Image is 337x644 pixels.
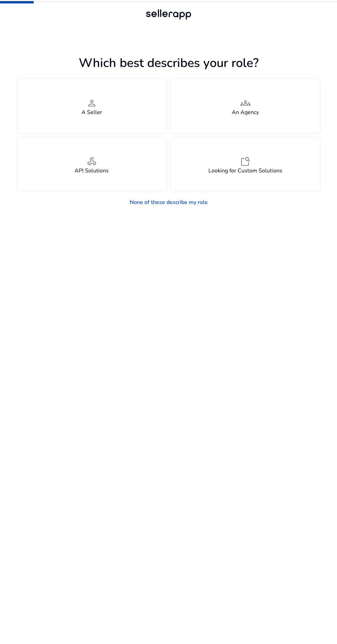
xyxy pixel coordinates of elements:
span: groups [240,97,251,109]
button: webhookAPI Solutions [17,137,167,192]
button: groupsAn Agency [170,79,320,134]
h4: Looking for Custom Solutions [208,168,282,174]
span: webhook [87,155,97,168]
h4: A Seller [81,109,102,116]
h4: API Solutions [75,168,109,174]
button: feature_searchLooking for Custom Solutions [170,137,320,192]
span: feature_search [240,155,251,168]
h4: An Agency [232,109,259,116]
h1: Which best describes your role? [17,56,320,70]
button: personA Seller [17,79,167,134]
a: None of these describe my role [124,195,213,209]
span: person [87,97,97,109]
